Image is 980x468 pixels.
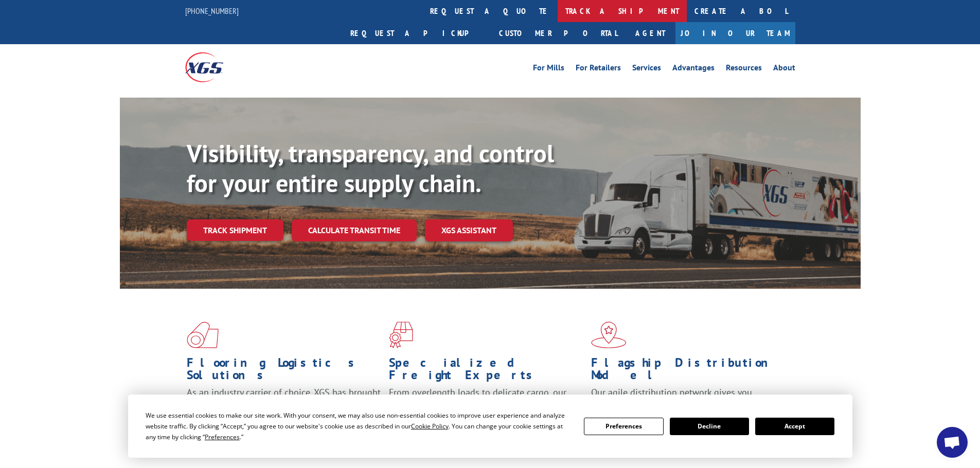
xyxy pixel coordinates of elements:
[632,64,661,75] a: Services
[533,64,564,75] a: For Mills
[187,137,554,199] b: Visibility, transparency, and control for your entire supply chain.
[185,6,239,16] a: [PHONE_NUMBER]
[672,64,715,75] a: Advantages
[726,64,762,75] a: Resources
[389,322,413,348] img: xgs-icon-focused-on-flooring-red
[343,22,491,44] a: Request a pickup
[389,357,583,386] h1: Specialized Freight Experts
[937,427,968,458] div: Open chat
[584,418,663,435] button: Preferences
[187,357,381,386] h1: Flooring Logistics Solutions
[675,22,795,44] a: Join Our Team
[591,386,780,410] span: Our agile distribution network gives you nationwide inventory management on demand.
[591,322,627,348] img: xgs-icon-flagship-distribution-model-red
[411,422,449,430] span: Cookie Policy
[292,219,417,241] a: Calculate transit time
[187,322,219,348] img: xgs-icon-total-supply-chain-intelligence-red
[670,418,749,435] button: Decline
[576,64,621,75] a: For Retailers
[389,386,583,432] p: From overlength loads to delicate cargo, our experienced staff knows the best way to move your fr...
[205,433,240,441] span: Preferences
[128,395,852,458] div: Cookie Consent Prompt
[187,219,283,241] a: Track shipment
[146,410,572,442] div: We use essential cookies to make our site work. With your consent, we may also use non-essential ...
[755,418,834,435] button: Accept
[425,219,513,241] a: XGS ASSISTANT
[625,22,675,44] a: Agent
[773,64,795,75] a: About
[187,386,381,423] span: As an industry carrier of choice, XGS has brought innovation and dedication to flooring logistics...
[491,22,625,44] a: Customer Portal
[591,357,786,386] h1: Flagship Distribution Model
